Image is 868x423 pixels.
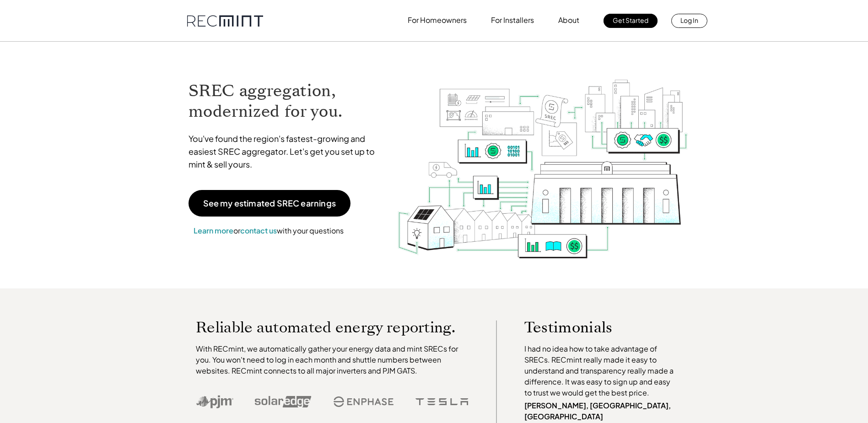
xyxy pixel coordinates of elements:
[491,14,534,27] p: For Installers
[604,14,658,28] a: Get Started
[524,343,678,398] p: I had no idea how to take advantage of SRECs. RECmint really made it easy to understand and trans...
[189,190,350,217] a: See my estimated SREC earnings
[558,14,579,27] p: About
[196,320,469,334] p: Reliable automated energy reporting.
[613,14,648,27] p: Get Started
[189,132,383,171] p: You've found the region's fastest-growing and easiest SREC aggregator. Let's get you set up to mi...
[397,55,689,261] img: RECmint value cycle
[680,14,698,27] p: Log In
[194,226,233,235] a: Learn more
[189,81,383,122] h1: SREC aggregation, modernized for you.
[671,14,707,28] a: Log In
[524,400,678,422] p: [PERSON_NAME], [GEOGRAPHIC_DATA], [GEOGRAPHIC_DATA]
[203,199,336,207] p: See my estimated SREC earnings
[196,343,469,376] p: With RECmint, we automatically gather your energy data and mint SRECs for you. You won't need to ...
[408,14,467,27] p: For Homeowners
[240,226,277,235] a: contact us
[524,320,661,334] p: Testimonials
[189,225,349,237] p: or with your questions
